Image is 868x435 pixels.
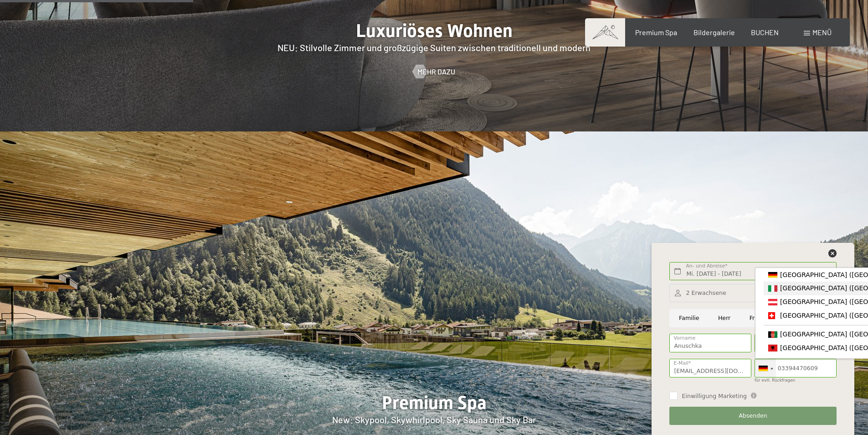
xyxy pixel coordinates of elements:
span: Einwilligung Marketing [682,392,747,400]
a: Mehr dazu [413,67,455,77]
label: für evtl. Rückfragen [755,378,795,383]
span: Mehr dazu [417,67,455,77]
button: Absenden [669,407,836,425]
a: BUCHEN [751,28,779,37]
span: Absenden [739,412,767,420]
div: Germany (Deutschland): +49 [755,359,776,377]
span: Menü [812,28,832,37]
a: Premium Spa [635,28,677,37]
a: Bildergalerie [693,28,735,37]
input: 01512 3456789 [755,359,837,377]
